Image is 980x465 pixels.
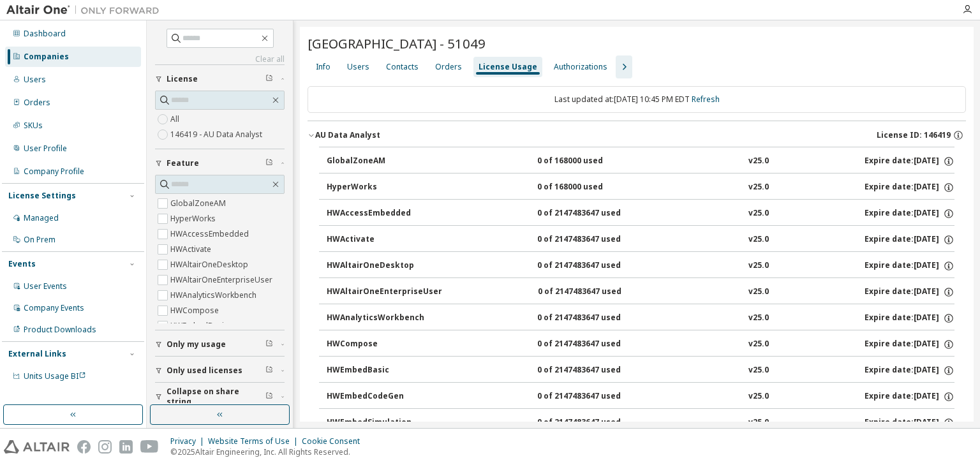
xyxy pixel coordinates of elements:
[537,234,652,246] div: 0 of 2147483647 used
[865,234,954,246] div: Expire date: [DATE]
[77,440,91,454] img: facebook.svg
[692,94,720,105] a: Refresh
[170,272,275,288] label: HWAltairOneEnterpriseUser
[435,62,462,72] div: Orders
[327,409,954,437] button: HWEmbedSimulation0 of 2147483647 usedv25.0Expire date:[DATE]
[308,121,966,149] button: AU Data AnalystLicense ID: 146419
[327,200,954,228] button: HWAccessEmbedded0 of 2147483647 usedv25.0Expire date:[DATE]
[155,357,285,385] button: Only used licenses
[554,62,607,72] div: Authorizations
[748,286,769,298] div: v25.0
[327,173,954,202] button: HyperWorks0 of 168000 usedv25.0Expire date:[DATE]
[865,182,954,193] div: Expire date: [DATE]
[327,357,954,385] button: HWEmbedBasic0 of 2147483647 usedv25.0Expire date:[DATE]
[537,156,652,167] div: 0 of 168000 used
[327,260,442,272] div: HWAltairOneDesktop
[24,281,67,292] div: User Events
[327,313,442,324] div: HWAnalyticsWorkbench
[24,213,59,223] div: Managed
[98,440,112,454] img: instagram.svg
[302,436,367,447] div: Cookie Consent
[170,303,221,318] label: HWCompose
[748,339,769,350] div: v25.0
[748,260,769,272] div: v25.0
[24,121,43,131] div: SKUs
[265,339,273,350] span: Clear filter
[6,4,166,17] img: Altair One
[537,417,652,429] div: 0 of 2147483647 used
[265,74,273,84] span: Clear filter
[316,62,330,72] div: Info
[748,156,769,167] div: v25.0
[327,286,442,298] div: HWAltairOneEnterpriseUser
[24,371,86,381] span: Units Usage BI
[865,313,954,324] div: Expire date: [DATE]
[537,260,652,272] div: 0 of 2147483647 used
[748,234,769,246] div: v25.0
[327,156,442,167] div: GlobalZoneAM
[167,158,199,168] span: Feature
[208,436,302,447] div: Website Terms of Use
[8,259,36,269] div: Events
[155,383,285,411] button: Collapse on share string
[327,417,442,429] div: HWEmbedSimulation
[308,34,486,52] span: [GEOGRAPHIC_DATA] - 51049
[155,330,285,358] button: Only my usage
[327,339,442,350] div: HWCompose
[748,417,769,429] div: v25.0
[537,365,652,376] div: 0 of 2147483647 used
[327,182,442,193] div: HyperWorks
[327,147,954,175] button: GlobalZoneAM0 of 168000 usedv25.0Expire date:[DATE]
[167,387,265,407] span: Collapse on share string
[167,365,242,376] span: Only used licenses
[327,208,442,219] div: HWAccessEmbedded
[386,62,419,72] div: Contacts
[167,74,198,84] span: License
[537,391,652,402] div: 0 of 2147483647 used
[265,158,273,168] span: Clear filter
[4,440,70,454] img: altair_logo.svg
[865,208,954,219] div: Expire date: [DATE]
[8,349,66,359] div: External Links
[155,54,285,64] a: Clear all
[479,62,537,72] div: License Usage
[24,144,67,154] div: User Profile
[315,130,380,140] div: AU Data Analyst
[865,391,954,402] div: Expire date: [DATE]
[24,303,84,313] div: Company Events
[170,436,208,447] div: Privacy
[24,52,69,62] div: Companies
[748,391,769,402] div: v25.0
[170,226,251,242] label: HWAccessEmbedded
[537,339,652,350] div: 0 of 2147483647 used
[170,288,259,303] label: HWAnalyticsWorkbench
[347,62,369,72] div: Users
[170,318,230,334] label: HWEmbedBasic
[537,208,652,219] div: 0 of 2147483647 used
[155,65,285,93] button: License
[24,235,56,245] div: On Prem
[24,75,46,85] div: Users
[327,234,442,246] div: HWActivate
[538,286,653,298] div: 0 of 2147483647 used
[748,182,769,193] div: v25.0
[8,191,76,201] div: License Settings
[170,112,182,127] label: All
[537,313,652,324] div: 0 of 2147483647 used
[327,278,954,306] button: HWAltairOneEnterpriseUser0 of 2147483647 usedv25.0Expire date:[DATE]
[748,365,769,376] div: v25.0
[24,29,66,39] div: Dashboard
[327,383,954,411] button: HWEmbedCodeGen0 of 2147483647 usedv25.0Expire date:[DATE]
[140,440,159,454] img: youtube.svg
[327,330,954,358] button: HWCompose0 of 2147483647 usedv25.0Expire date:[DATE]
[265,365,273,376] span: Clear filter
[24,98,50,108] div: Orders
[170,127,265,142] label: 146419 - AU Data Analyst
[167,339,226,350] span: Only my usage
[170,211,218,226] label: HyperWorks
[170,196,228,211] label: GlobalZoneAM
[327,252,954,280] button: HWAltairOneDesktop0 of 2147483647 usedv25.0Expire date:[DATE]
[24,325,96,335] div: Product Downloads
[265,392,273,402] span: Clear filter
[308,86,966,113] div: Last updated at: [DATE] 10:45 PM EDT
